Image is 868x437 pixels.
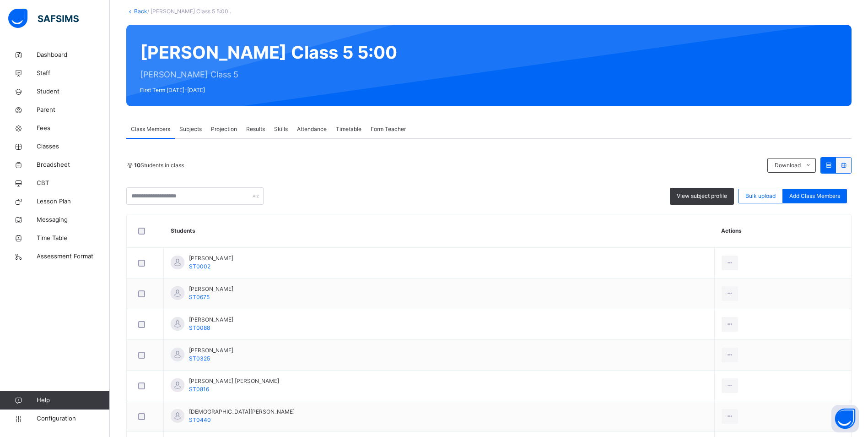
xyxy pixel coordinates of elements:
span: Subjects [179,125,202,133]
span: Fees [37,124,110,133]
span: / [PERSON_NAME] Class 5 5:00 . [147,8,231,15]
a: Back [134,8,147,15]
span: Add Class Members [789,192,840,200]
span: Form Teacher [371,125,406,133]
button: Open asap [831,405,859,432]
span: Timetable [336,125,361,133]
span: ST0088 [189,324,210,331]
img: safsims [8,9,79,28]
span: ST0325 [189,355,210,362]
span: ST0816 [189,386,209,393]
span: Students in class [134,161,184,169]
span: Student [37,87,110,96]
span: ST0002 [189,263,210,270]
span: Messaging [37,215,110,224]
span: Configuration [37,414,109,423]
span: View subject profile [677,192,727,200]
span: CBT [37,179,110,188]
span: Projection [211,125,237,133]
span: Class Members [131,125,170,133]
span: Time Table [37,234,110,243]
span: Staff [37,69,110,78]
span: Parent [37,105,110,115]
span: Assessment Format [37,252,110,261]
span: Broadsheet [37,160,110,169]
span: [PERSON_NAME] [PERSON_NAME] [189,377,279,385]
b: 10 [134,162,140,169]
span: [PERSON_NAME] [189,346,233,355]
span: Skills [274,125,288,133]
span: Attendance [297,125,327,133]
span: ST0440 [189,416,211,423]
span: Bulk upload [745,192,776,200]
span: ST0675 [189,294,210,300]
span: Download [775,161,801,169]
span: Results [246,125,265,133]
span: [PERSON_NAME] [189,316,233,324]
span: [DEMOGRAPHIC_DATA][PERSON_NAME] [189,408,295,416]
span: [PERSON_NAME] [189,285,233,293]
span: Classes [37,142,110,151]
th: Students [164,214,715,248]
span: Lesson Plan [37,197,110,206]
span: Help [37,396,109,405]
span: Dashboard [37,50,110,60]
th: Actions [714,214,851,248]
span: [PERSON_NAME] [189,254,233,262]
